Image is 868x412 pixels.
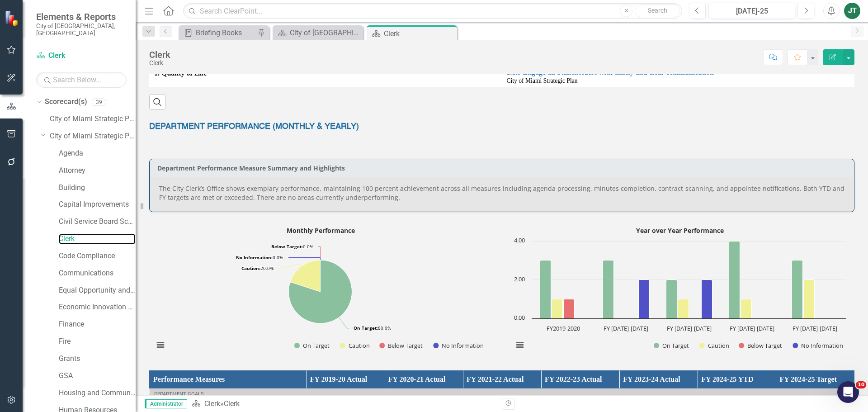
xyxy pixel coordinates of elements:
a: Attorney [59,166,136,176]
a: Agenda [59,148,136,159]
a: City of [GEOGRAPHIC_DATA] [275,27,361,38]
button: Show Caution [699,341,729,350]
a: City of Miami Strategic Plan [50,114,136,124]
div: 39 [92,98,106,106]
a: Housing and Community Development [59,388,136,398]
path: FY 2021-2022, 1. Caution. [678,299,689,319]
input: Search Below... [36,72,127,88]
button: Show On Target [654,341,689,350]
iframe: Intercom live chat [837,381,859,403]
span: 10 [856,381,866,388]
tspan: No Information: [236,254,273,260]
div: City of [GEOGRAPHIC_DATA] [290,27,361,38]
path: FY2019-2020, 3. On Target. [540,260,551,319]
input: Search ClearPoint... [183,3,682,19]
button: JT [844,3,860,19]
text: Monthly Performance [287,226,355,235]
svg: Interactive chart [149,223,491,359]
path: FY2019-2020, 1. Caution. [552,299,563,319]
button: Show No Information [793,341,843,350]
tspan: Caution: [241,265,260,271]
text: 0.00 [514,313,525,322]
div: Year over Year Performance. Highcharts interactive chart. [509,223,854,359]
text: FY2019-2020 [547,324,580,332]
text: 2.00 [514,275,525,283]
a: Equal Opportunity and Diversity Programs [59,285,136,296]
div: » [192,399,495,409]
path: FY2019-2020, 1. Below Target. [564,299,575,319]
text: FY [DATE]-[DATE] [730,324,774,332]
text: 0.0% [271,243,313,250]
button: Search [635,5,680,17]
a: Communications [59,268,136,279]
div: Briefing Books [196,27,255,38]
div: Clerk [149,60,170,66]
h3: Department Performance Measure Summary and Highlights [157,165,849,171]
p: The City Clerk’s Office shows exemplary performance, maintaining 100 percent achievement across a... [159,184,844,202]
text: Year over Year Performance [636,226,724,235]
div: Clerk [149,50,170,60]
g: Below Target, bar series 3 of 4 with 5 bars. [564,299,825,319]
text: FY [DATE]-[DATE] [793,324,837,332]
td: Double-Click to Edit [150,65,502,87]
button: View chart menu, Monthly Performance [154,339,167,351]
div: Clerk [384,28,455,39]
path: FY 2021-2022, 2. On Target. [666,280,677,319]
path: Caution, 1. [291,260,321,292]
text: FY [DATE]-[DATE] [604,324,648,332]
svg: Interactive chart [509,223,851,359]
span: City of Miami Strategic Plan [507,77,578,84]
path: FY 2022-2023, 4. On Target. [729,242,740,319]
a: City of Miami Strategic Plan (NEW) [50,131,136,142]
text: 20.0% [241,265,274,271]
button: Show No Information [433,341,483,350]
path: FY 2021-2022, 2. No Information. [702,280,712,319]
a: Fire [59,336,136,347]
div: Monthly Performance. Highcharts interactive chart. [149,223,495,359]
button: [DATE]-25 [708,3,795,19]
text: FY [DATE]-[DATE] [667,324,712,332]
path: FY 2020-2021, 2. No Information. [639,280,650,319]
a: Civil Service Board Scorecard [59,217,136,227]
div: Clerk [224,399,240,408]
button: View chart menu, Year over Year Performance [514,339,526,351]
small: City of [GEOGRAPHIC_DATA], [GEOGRAPHIC_DATA] [36,22,127,37]
a: Finance [59,319,136,330]
tspan: On Target: [354,325,378,331]
td: Double-Click to Edit Right Click for Context Menu [502,65,854,87]
td: Double-Click to Edit Right Click for Context Menu [150,388,854,409]
a: Grants [59,354,136,364]
text: 0.0% [236,254,283,260]
path: FY 2020-2021, 3. On Target. [603,260,614,319]
path: FY 2023-2024, 3. On Target. [792,260,803,319]
img: ClearPoint Strategy [5,10,20,26]
a: Code Compliance [59,251,136,261]
a: Scorecard(s) [45,97,87,107]
a: Clerk [59,234,136,244]
path: FY 2023-2024, 2. Caution. [804,280,815,319]
a: Economic Innovation and Development [59,302,136,313]
button: Show On Target [294,341,330,350]
g: Caution, bar series 2 of 4 with 5 bars. [552,280,815,319]
path: On Target, 4. [289,260,352,323]
a: Clerk [36,51,127,61]
div: [DATE]-25 [712,6,792,17]
text: 80.0% [354,325,391,331]
a: GSA [59,371,136,381]
div: Department Goals [154,392,849,397]
a: Clerk [204,399,220,408]
text: 4.00 [514,236,525,244]
span: Administrator [145,399,187,408]
tspan: Below Target: [271,243,303,250]
a: Briefing Books [181,27,255,38]
span: Elements & Reports [36,11,127,22]
button: Show Below Target [379,341,423,350]
g: No Information, bar series 4 of 4 with 5 bars. [577,280,837,319]
strong: DEPARTMENT PERFORMANCE (MONTHLY & YEARLY) [149,123,359,131]
a: Building [59,183,136,193]
path: FY 2022-2023, 1. Caution. [741,299,752,319]
button: Show Caution [340,341,370,350]
span: Search [648,7,667,14]
g: On Target, bar series 1 of 4 with 5 bars. [540,242,803,319]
